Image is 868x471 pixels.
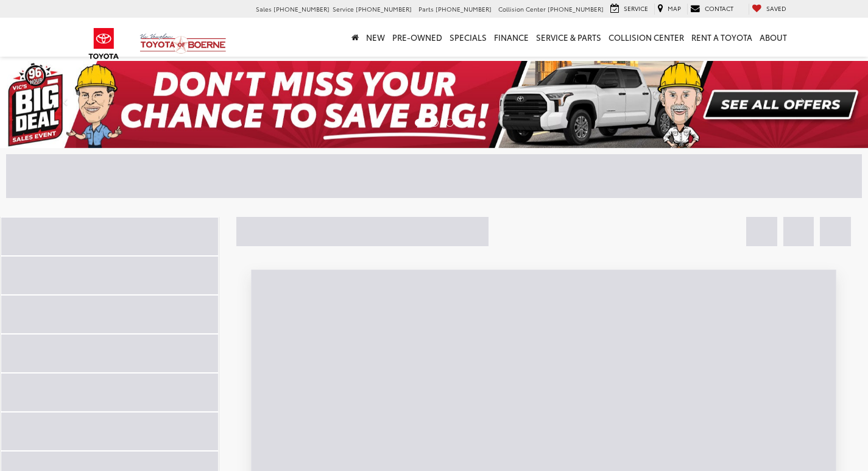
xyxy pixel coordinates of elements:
[532,18,605,57] a: Service & Parts: Opens in a new tab
[498,4,546,13] span: Collision Center
[446,18,490,57] a: Specials
[348,18,362,57] a: Home
[705,4,733,13] span: Contact
[389,18,446,57] a: Pre-Owned
[548,4,604,13] span: [PHONE_NUMBER]
[766,4,786,13] span: Saved
[436,4,492,13] span: [PHONE_NUMBER]
[333,4,354,13] span: Service
[749,4,789,15] a: My Saved Vehicles
[490,18,532,57] a: Finance
[273,4,330,13] span: [PHONE_NUMBER]
[362,18,389,57] a: New
[418,4,434,13] span: Parts
[654,4,684,15] a: Map
[139,33,227,54] img: Vic Vaughan Toyota of Boerne
[756,18,791,57] a: About
[624,4,648,13] span: Service
[607,4,651,15] a: Service
[668,4,681,13] span: Map
[688,18,756,57] a: Rent a Toyota
[687,4,736,15] a: Contact
[81,24,127,63] img: Toyota
[356,4,412,13] span: [PHONE_NUMBER]
[256,4,272,13] span: Sales
[605,18,688,57] a: Collision Center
